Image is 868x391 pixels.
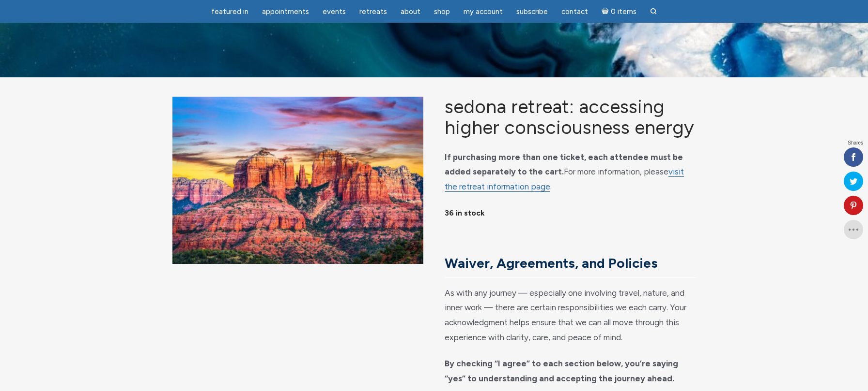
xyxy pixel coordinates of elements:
[596,1,642,21] a: Cart0 items
[172,97,423,264] img: Sedona Retreat: Accessing Higher Consciousness Energy
[556,2,594,21] a: Contact
[434,7,450,16] span: Shop
[205,2,254,21] a: featured in
[359,7,387,16] span: Retreats
[445,286,696,345] p: As with any journey — especially one involving travel, nature, and inner work — there are certain...
[256,2,315,21] a: Appointments
[458,2,509,21] a: My Account
[323,7,346,16] span: Events
[511,2,554,21] a: Subscribe
[602,7,611,16] i: Cart
[428,2,456,21] a: Shop
[445,359,678,383] b: By checking “I agree” to each section below, you’re saying “yes” to understanding and accepting t...
[395,2,426,21] a: About
[445,255,688,272] h3: Waiver, Agreements, and Policies
[611,8,636,15] span: 0 items
[445,152,683,177] strong: If purchasing more than one ticket, each attendee must be added separately to the cart.
[445,97,696,138] h1: Sedona Retreat: Accessing Higher Consciousness Energy
[516,7,548,16] span: Subscribe
[354,2,393,21] a: Retreats
[848,141,863,145] span: Shares
[401,7,420,16] span: About
[464,7,503,16] span: My Account
[445,150,696,194] p: For more information, please .
[561,7,588,16] span: Contact
[211,7,248,16] span: featured in
[262,7,309,16] span: Appointments
[317,2,352,21] a: Events
[445,206,696,221] p: 36 in stock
